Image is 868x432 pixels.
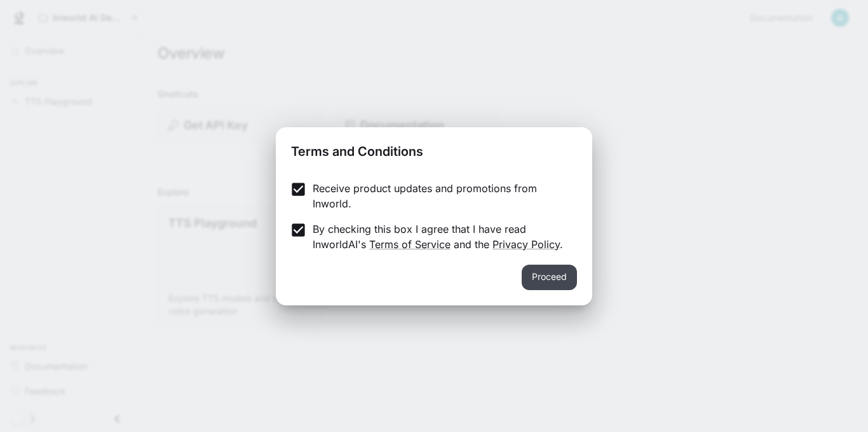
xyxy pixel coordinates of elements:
a: Privacy Policy [492,238,560,251]
a: Terms of Service [369,238,451,251]
button: Proceed [522,265,577,290]
p: Receive product updates and promotions from Inworld. [313,181,567,211]
h2: Terms and Conditions [276,127,592,171]
p: By checking this box I agree that I have read InworldAI's and the . [313,221,567,252]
